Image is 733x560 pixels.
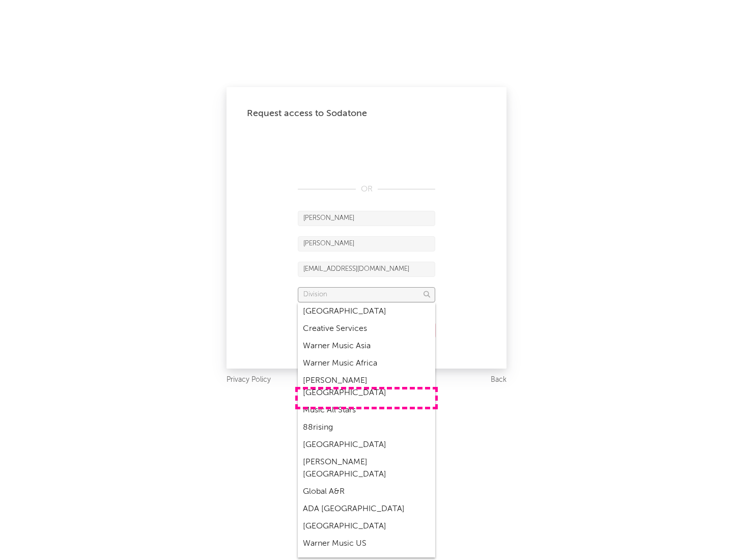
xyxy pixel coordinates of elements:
[298,338,435,355] div: Warner Music Asia
[298,535,435,552] div: Warner Music US
[227,374,271,386] a: Privacy Policy
[298,518,435,535] div: [GEOGRAPHIC_DATA]
[298,183,435,195] div: OR
[298,262,435,277] input: Email
[298,320,435,338] div: Creative Services
[298,454,435,483] div: [PERSON_NAME] [GEOGRAPHIC_DATA]
[298,355,435,372] div: Warner Music Africa
[298,287,435,302] input: Division
[298,303,435,320] div: [GEOGRAPHIC_DATA]
[298,211,435,226] input: First Name
[298,483,435,500] div: Global A&R
[298,372,435,402] div: [PERSON_NAME] [GEOGRAPHIC_DATA]
[491,374,506,386] a: Back
[298,236,435,251] input: Last Name
[298,419,435,436] div: 88rising
[247,107,486,120] div: Request access to Sodatone
[298,402,435,419] div: Music All Stars
[298,500,435,518] div: ADA [GEOGRAPHIC_DATA]
[298,436,435,454] div: [GEOGRAPHIC_DATA]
